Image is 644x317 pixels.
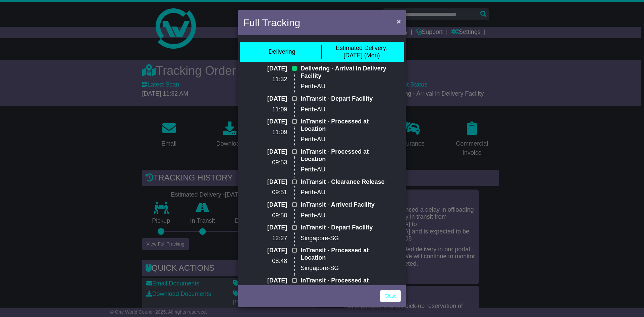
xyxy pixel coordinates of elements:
[251,277,287,284] p: [DATE]
[251,106,287,113] p: 11:09
[301,148,393,163] p: InTransit - Processed at Location
[301,189,393,196] p: Perth-AU
[268,48,295,56] div: Delivering
[251,235,287,242] p: 12:27
[251,148,287,156] p: [DATE]
[301,178,393,186] p: InTransit - Clearance Release
[301,224,393,231] p: InTransit - Depart Facility
[301,247,393,261] p: InTransit - Processed at Location
[301,201,393,209] p: InTransit - Arrived Facility
[301,83,393,90] p: Perth-AU
[301,166,393,173] p: Perth-AU
[301,212,393,219] p: Perth-AU
[251,258,287,265] p: 08:48
[251,189,287,196] p: 09:51
[251,95,287,103] p: [DATE]
[301,118,393,133] p: InTransit - Processed at Location
[301,277,393,292] p: InTransit - Processed at Location
[336,45,388,51] span: Estimated Delivery:
[251,224,287,231] p: [DATE]
[397,17,401,25] span: ×
[251,65,287,72] p: [DATE]
[251,178,287,186] p: [DATE]
[251,212,287,219] p: 09:50
[336,45,388,59] div: [DATE] (Mon)
[251,201,287,209] p: [DATE]
[251,129,287,136] p: 11:09
[251,159,287,166] p: 09:53
[301,106,393,113] p: Perth-AU
[301,65,393,80] p: Delivering - Arrival in Delivery Facility
[251,76,287,83] p: 11:32
[393,14,404,28] button: Close
[251,118,287,125] p: [DATE]
[301,265,393,272] p: Singapore-SG
[380,290,401,302] a: Close
[301,136,393,143] p: Perth-AU
[301,235,393,242] p: Singapore-SG
[251,247,287,254] p: [DATE]
[243,15,300,30] h4: Full Tracking
[301,95,393,103] p: InTransit - Depart Facility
